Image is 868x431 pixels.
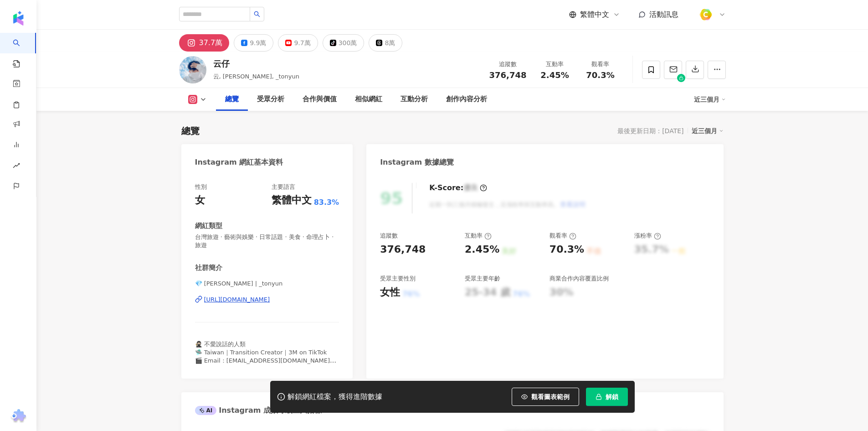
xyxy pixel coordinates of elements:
div: 300萬 [339,36,357,49]
img: %E6%96%B9%E5%BD%A2%E7%B4%94.png [697,6,714,23]
button: 觀看圖表範例 [512,388,579,406]
div: 受眾分析 [257,94,284,105]
a: search [13,33,31,68]
div: 376,748 [380,243,426,257]
div: 追蹤數 [489,60,527,69]
div: 女 [195,193,205,208]
span: 繁體中文 [580,10,609,20]
span: 🥷🏻 不愛說話的人類 🛸 Taiwan｜Transition Creator｜3M on TikTok 🎬 Email：[EMAIL_ADDRESS][DOMAIN_NAME] ​ ✈️｜Sep... [195,341,337,381]
div: 相似網紅 [355,94,382,105]
div: 網紅類型 [195,221,222,231]
div: 性別 [195,183,207,191]
div: [URL][DOMAIN_NAME] [204,296,270,304]
div: 觀看率 [550,232,576,240]
div: 解鎖網紅檔案，獲得進階數據 [288,392,382,402]
div: 8萬 [385,36,395,49]
div: 云仔 [213,58,299,69]
span: 觀看圖表範例 [531,393,570,400]
div: 商業合作內容覆蓋比例 [550,275,609,283]
span: search [254,11,260,17]
span: 83.3% [314,197,339,208]
button: 300萬 [323,34,365,52]
img: chrome extension [10,409,27,424]
div: 總覽 [225,94,239,105]
span: rise [13,156,20,177]
div: 受眾主要性別 [380,275,416,283]
div: K-Score : [429,183,487,193]
div: 互動率 [465,232,492,240]
div: 互動率 [538,60,572,69]
div: 近三個月 [692,125,724,137]
span: 376,748 [489,70,527,80]
img: KOL Avatar [179,56,206,83]
div: 70.3% [550,243,584,257]
span: 70.3% [586,71,614,80]
button: 8萬 [369,34,402,52]
div: Instagram 數據總覽 [380,157,454,167]
a: [URL][DOMAIN_NAME] [195,296,339,304]
span: 2.45% [540,71,569,80]
div: 社群簡介 [195,263,222,273]
div: 最後更新日期：[DATE] [617,127,683,135]
div: 互動分析 [401,94,428,105]
div: 37.7萬 [199,36,223,49]
div: 9.9萬 [250,36,266,49]
div: 主要語言 [272,183,295,191]
div: 追蹤數 [380,232,398,240]
button: 9.9萬 [234,34,273,52]
div: 近三個月 [694,92,726,107]
div: 9.7萬 [294,36,310,49]
div: 繁體中文 [272,193,312,208]
span: 💎 [PERSON_NAME] | _tonyun [195,280,339,288]
div: 創作內容分析 [446,94,487,105]
div: 漲粉率 [634,232,661,240]
div: 觀看率 [583,60,618,69]
img: logo icon [11,11,26,26]
span: 解鎖 [606,393,618,400]
div: 受眾主要年齡 [465,275,500,283]
span: 云, [PERSON_NAME], _tonyun [213,73,299,80]
button: 9.7萬 [278,34,318,52]
button: 37.7萬 [179,34,230,52]
div: 女性 [380,286,400,300]
span: 台灣旅遊 · 藝術與娛樂 · 日常話題 · 美食 · 命理占卜 · 旅遊 [195,233,339,249]
span: 活動訊息 [649,10,678,19]
div: Instagram 網紅基本資料 [195,157,283,167]
div: 總覽 [181,125,200,137]
button: 解鎖 [586,388,628,406]
div: 合作與價值 [303,94,337,105]
div: 2.45% [465,243,499,257]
